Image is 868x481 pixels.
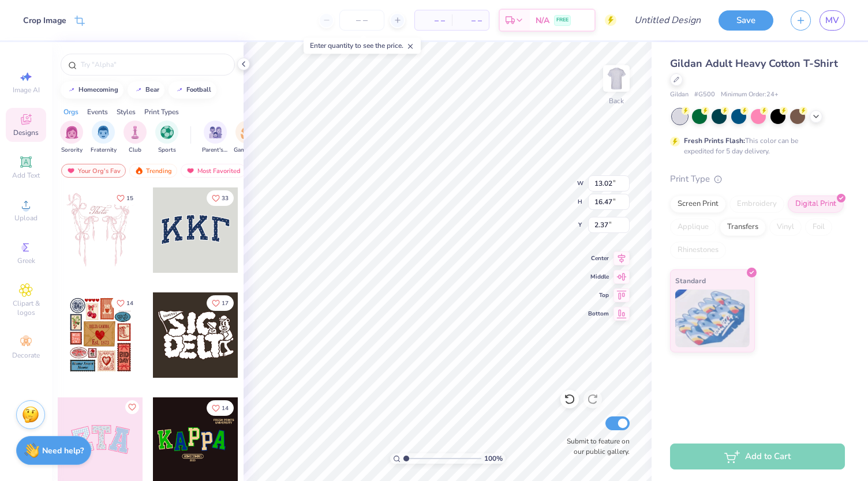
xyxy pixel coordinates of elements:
img: Club Image [129,126,141,139]
span: Bottom [588,310,609,318]
div: Foil [805,219,832,236]
span: N/A [536,14,549,27]
div: Events [87,107,108,117]
span: 100 % [484,453,503,464]
img: Game Day Image [241,126,254,139]
div: filter for Club [124,121,147,155]
div: filter for Fraternity [91,121,117,155]
button: Like [207,400,234,416]
span: Gildan [670,90,689,100]
span: Top [588,291,609,299]
button: filter button [202,121,229,155]
button: Like [207,295,234,311]
span: Game Day [234,146,260,155]
span: FREE [556,16,568,24]
img: Standard [675,290,750,347]
span: Fraternity [91,146,117,155]
div: Trending [129,164,177,178]
button: filter button [124,121,147,155]
button: bear [128,81,164,99]
strong: Fresh Prints Flash: [684,136,745,145]
span: Add Text [12,171,40,180]
span: Upload [14,213,38,223]
button: homecoming [61,81,124,99]
div: Digital Print [788,196,844,213]
strong: Need help? [42,445,84,456]
label: Submit to feature on our public gallery. [560,436,630,457]
button: filter button [91,121,117,155]
img: Parent's Weekend Image [209,126,222,139]
img: trending.gif [134,167,144,175]
div: filter for Game Day [234,121,260,155]
button: Like [207,190,234,206]
img: Fraternity Image [97,126,110,139]
span: # G500 [694,90,715,100]
span: 14 [126,300,133,306]
img: trend_line.gif [67,87,76,93]
img: trend_line.gif [134,87,143,93]
span: MV [825,14,839,27]
div: Applique [670,219,716,236]
button: filter button [234,121,260,155]
div: filter for Sports [155,121,178,155]
div: Vinyl [769,219,802,236]
span: Image AI [13,85,40,95]
div: Enter quantity to see the price. [304,37,421,54]
div: Transfers [720,219,766,236]
span: Minimum Order: 24 + [721,90,779,100]
span: Gildan Adult Heavy Cotton T-Shirt [670,57,838,70]
span: – – [459,14,482,27]
input: Untitled Design [625,9,710,32]
div: Screen Print [670,196,726,213]
span: Standard [675,275,706,287]
div: Rhinestones [670,242,726,259]
div: Most Favorited [181,164,246,178]
span: 17 [222,300,229,306]
div: Back [609,96,624,106]
button: Save [719,10,773,31]
img: most_fav.gif [186,167,195,175]
span: Sports [158,146,176,155]
button: Like [111,295,139,311]
img: Sorority Image [65,126,78,139]
div: football [186,87,211,93]
img: most_fav.gif [66,167,76,175]
div: Orgs [63,107,78,117]
span: Clipart & logos [6,299,46,317]
div: filter for Sorority [60,121,83,155]
div: Print Type [670,172,845,186]
div: Crop Image [23,14,66,27]
img: trend_line.gif [175,87,184,93]
img: Back [605,67,628,90]
span: Designs [13,128,39,137]
div: Your Org's Fav [61,164,126,178]
span: 14 [222,405,229,411]
div: homecoming [78,87,118,93]
span: Sorority [61,146,83,155]
div: Embroidery [729,196,784,213]
input: – – [339,10,384,31]
span: 33 [222,196,229,201]
span: Greek [17,256,35,265]
a: MV [820,10,845,31]
span: Decorate [12,351,40,360]
button: football [169,81,216,99]
img: Sports Image [160,126,174,139]
button: filter button [155,121,178,155]
div: Print Types [144,107,179,117]
div: filter for Parent's Weekend [202,121,229,155]
button: Like [111,190,139,206]
div: bear [145,87,159,93]
span: 15 [126,196,133,201]
span: Middle [588,273,609,281]
div: This color can be expedited for 5 day delivery. [684,136,826,156]
span: Club [129,146,141,155]
button: Like [125,400,139,414]
span: – – [422,14,445,27]
div: Styles [117,107,136,117]
button: filter button [60,121,83,155]
input: Try "Alpha" [80,59,227,70]
span: Parent's Weekend [202,146,229,155]
span: Center [588,254,609,262]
